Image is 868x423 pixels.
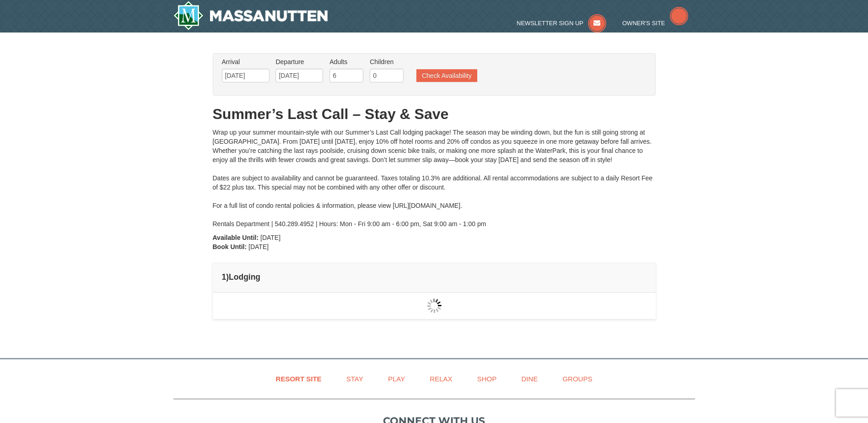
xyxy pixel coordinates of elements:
label: Adults [329,57,363,66]
a: Play [377,369,416,389]
span: ) [226,272,229,282]
a: Owner's Site [622,20,688,27]
a: Dine [510,369,549,389]
img: wait gif [427,298,442,313]
a: Shop [466,369,508,389]
a: Newsletter Sign Up [517,20,606,27]
h4: 1 Lodging [222,272,647,282]
label: Arrival [222,57,270,66]
img: Massanutten Resort Logo [173,1,328,30]
span: [DATE] [260,234,280,241]
div: Wrap up your summer mountain-style with our Summer’s Last Call lodging package! The season may be... [213,128,656,228]
a: Stay [335,369,375,389]
a: Relax [418,369,464,389]
button: Check Availability [416,69,477,82]
strong: Available Until: [213,234,259,241]
a: Groups [551,369,604,389]
span: Owner's Site [622,20,665,27]
h1: Summer’s Last Call – Stay & Save [213,105,656,123]
a: Massanutten Resort [173,1,328,30]
span: Newsletter Sign Up [517,20,583,27]
label: Children [370,57,404,66]
strong: Book Until: [213,243,247,250]
label: Departure [275,57,323,66]
a: Resort Site [264,369,333,389]
span: [DATE] [248,243,269,250]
